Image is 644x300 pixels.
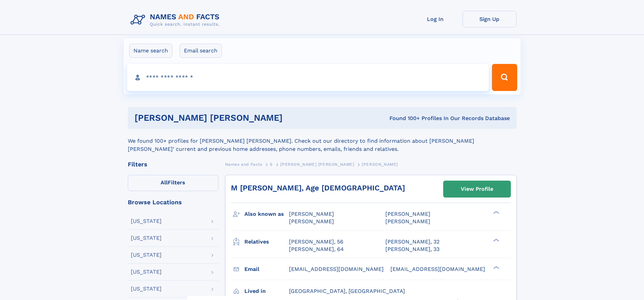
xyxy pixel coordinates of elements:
[127,64,489,91] input: search input
[289,211,334,217] span: [PERSON_NAME]
[131,269,162,275] div: [US_STATE]
[128,161,218,167] div: Filters
[289,266,384,272] span: [EMAIL_ADDRESS][DOMAIN_NAME]
[128,175,218,191] label: Filters
[244,208,289,220] h3: Also known as
[131,218,162,224] div: [US_STATE]
[492,64,517,91] button: Search Button
[336,115,510,122] div: Found 100+ Profiles In Our Records Database
[362,162,398,167] span: [PERSON_NAME]
[289,238,343,246] a: [PERSON_NAME], 56
[390,266,485,272] span: [EMAIL_ADDRESS][DOMAIN_NAME]
[385,246,439,253] a: [PERSON_NAME], 33
[492,265,500,270] div: ❯
[128,199,218,205] div: Browse Locations
[244,263,289,275] h3: Email
[385,211,430,217] span: [PERSON_NAME]
[131,286,162,292] div: [US_STATE]
[492,238,500,242] div: ❯
[270,162,273,167] span: S
[131,235,162,241] div: [US_STATE]
[289,288,405,294] span: [GEOGRAPHIC_DATA], [GEOGRAPHIC_DATA]
[280,162,354,167] span: [PERSON_NAME] [PERSON_NAME]
[408,11,462,27] a: Log In
[231,184,405,192] a: M [PERSON_NAME], Age [DEMOGRAPHIC_DATA]
[180,44,222,58] label: Email search
[444,181,510,197] a: View Profile
[385,218,430,225] span: [PERSON_NAME]
[270,160,273,168] a: S
[385,238,439,246] a: [PERSON_NAME], 32
[131,252,162,258] div: [US_STATE]
[289,246,344,253] a: [PERSON_NAME], 64
[244,285,289,297] h3: Lived in
[462,11,517,27] a: Sign Up
[128,129,517,153] div: We found 100+ profiles for [PERSON_NAME] [PERSON_NAME]. Check out our directory to find informati...
[244,236,289,248] h3: Relatives
[135,114,336,122] h1: [PERSON_NAME] [PERSON_NAME]
[492,210,500,215] div: ❯
[129,44,172,58] label: Name search
[128,11,225,29] img: Logo Names and Facts
[289,218,334,225] span: [PERSON_NAME]
[225,160,262,168] a: Names and Facts
[461,181,493,197] div: View Profile
[280,160,354,168] a: [PERSON_NAME] [PERSON_NAME]
[161,179,168,186] span: All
